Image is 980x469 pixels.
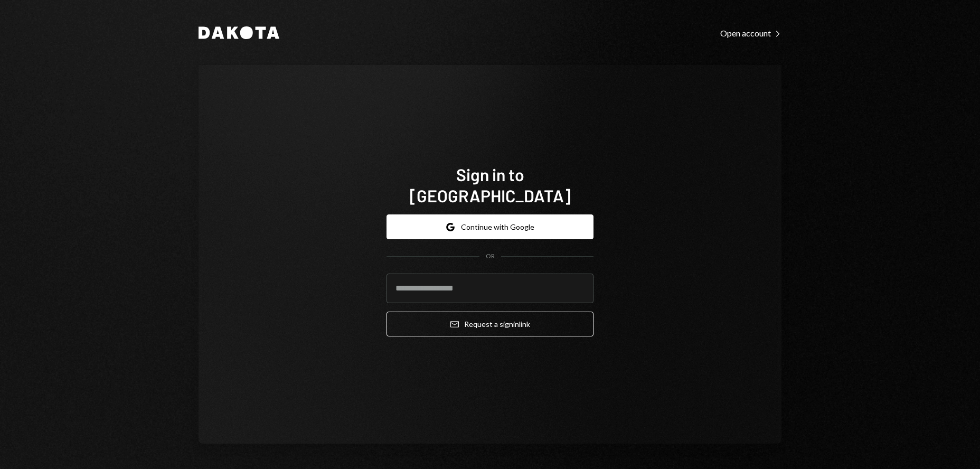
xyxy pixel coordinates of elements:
a: Open account [720,27,781,39]
div: Open account [720,28,781,39]
h1: Sign in to [GEOGRAPHIC_DATA] [387,164,593,206]
button: Continue with Google [387,214,593,239]
button: Request a signinlink [387,312,593,336]
div: OR [486,252,495,261]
